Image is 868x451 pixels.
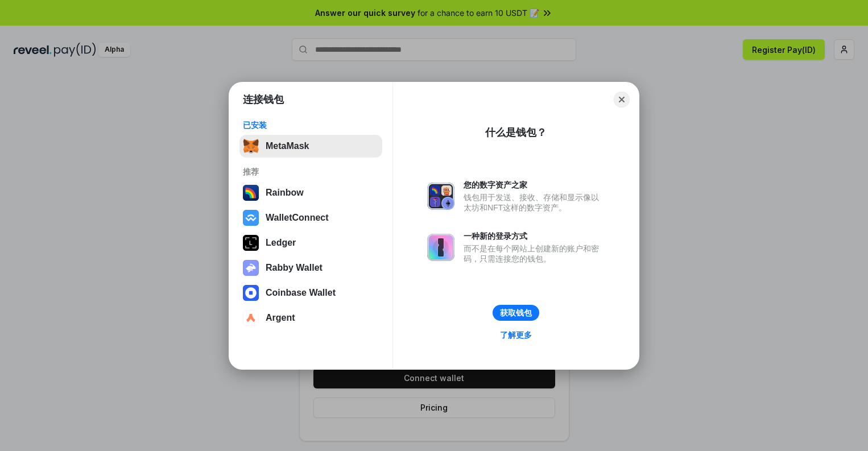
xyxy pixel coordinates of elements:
div: MetaMask [266,141,309,151]
div: 一种新的登录方式 [464,231,605,241]
div: 获取钱包 [500,308,532,318]
h1: 连接钱包 [243,93,284,106]
img: svg+xml,%3Csvg%20width%3D%2228%22%20height%3D%2228%22%20viewBox%3D%220%200%2028%2028%22%20fill%3D... [243,210,259,226]
img: svg+xml,%3Csvg%20xmlns%3D%22http%3A%2F%2Fwww.w3.org%2F2000%2Fsvg%22%20fill%3D%22none%22%20viewBox... [427,234,454,261]
div: Rainbow [266,188,304,198]
div: 而不是在每个网站上创建新的账户和密码，只需连接您的钱包。 [464,243,605,264]
button: Argent [239,307,382,329]
img: svg+xml,%3Csvg%20xmlns%3D%22http%3A%2F%2Fwww.w3.org%2F2000%2Fsvg%22%20fill%3D%22none%22%20viewBox... [243,260,259,276]
div: 推荐 [243,167,379,177]
div: Ledger [266,238,296,248]
div: Rabby Wallet [266,263,323,273]
img: svg+xml,%3Csvg%20fill%3D%22none%22%20height%3D%2233%22%20viewBox%3D%220%200%2035%2033%22%20width%... [243,138,259,154]
div: 您的数字资产之家 [464,180,605,190]
button: MetaMask [239,135,382,158]
div: WalletConnect [266,213,329,223]
div: Coinbase Wallet [266,288,336,298]
img: svg+xml,%3Csvg%20width%3D%2228%22%20height%3D%2228%22%20viewBox%3D%220%200%2028%2028%22%20fill%3D... [243,310,259,326]
img: svg+xml,%3Csvg%20width%3D%22120%22%20height%3D%22120%22%20viewBox%3D%220%200%20120%20120%22%20fil... [243,185,259,201]
img: svg+xml,%3Csvg%20xmlns%3D%22http%3A%2F%2Fwww.w3.org%2F2000%2Fsvg%22%20width%3D%2228%22%20height%3... [243,235,259,251]
button: Ledger [239,231,382,254]
div: 钱包用于发送、接收、存储和显示像以太坊和NFT这样的数字资产。 [464,192,605,213]
button: Rabby Wallet [239,256,382,279]
button: Close [614,92,630,107]
div: 已安装 [243,120,379,130]
button: WalletConnect [239,206,382,229]
button: 获取钱包 [493,305,539,321]
div: 了解更多 [500,330,532,340]
div: 什么是钱包？ [485,126,547,139]
a: 了解更多 [493,328,539,342]
img: svg+xml,%3Csvg%20width%3D%2228%22%20height%3D%2228%22%20viewBox%3D%220%200%2028%2028%22%20fill%3D... [243,285,259,301]
button: Coinbase Wallet [239,282,382,304]
button: Rainbow [239,181,382,204]
div: Argent [266,313,295,323]
img: svg+xml,%3Csvg%20xmlns%3D%22http%3A%2F%2Fwww.w3.org%2F2000%2Fsvg%22%20fill%3D%22none%22%20viewBox... [427,183,454,210]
